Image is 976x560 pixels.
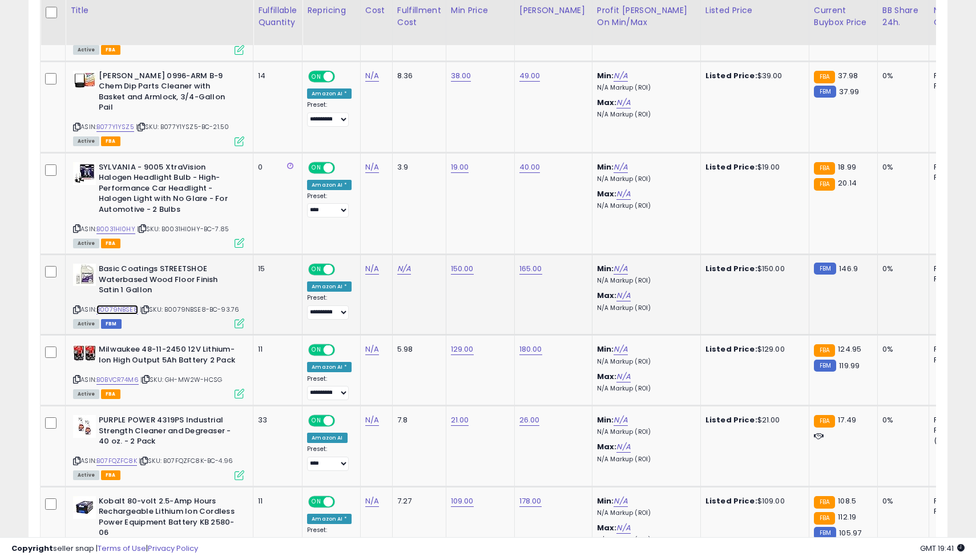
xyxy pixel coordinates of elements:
span: All listings currently available for purchase on Amazon [73,319,99,329]
b: Max: [597,441,617,452]
b: Min: [597,162,614,172]
small: FBA [814,71,835,83]
span: OFF [333,71,352,81]
p: N/A Markup (ROI) [597,456,692,464]
div: FBM: 3 [934,274,971,284]
div: Num of Comp. [934,5,975,29]
div: $39.00 [705,71,800,81]
a: N/A [365,344,379,355]
div: 8.36 [397,71,437,81]
div: Fulfillment Cost [397,5,441,29]
a: N/A [614,414,627,426]
a: 21.00 [451,414,469,426]
span: ON [309,163,324,172]
img: 41Xzi1okYQL._SL40_.jpg [73,162,96,185]
span: OFF [333,497,352,506]
a: N/A [616,290,630,301]
a: N/A [365,414,379,426]
small: FBA [814,496,835,509]
span: 108.5 [838,495,856,506]
div: 0% [882,264,920,274]
div: 5.98 [397,344,437,354]
a: N/A [365,162,379,173]
b: Max: [597,290,617,301]
div: FBA: 15 [934,162,971,172]
b: Listed Price: [705,70,757,81]
b: Min: [597,344,614,354]
span: FBA [101,470,120,480]
div: ( SFP: 1 ) [934,436,971,446]
img: 41W5ThxpLqL._SL40_.jpg [73,344,96,361]
span: All listings currently available for purchase on Amazon [73,239,99,248]
b: Max: [597,522,617,533]
b: SYLVANIA - 9005 XtraVision Halogen Headlight Bulb - High-Performance Car Headlight - Halogen Ligh... [99,162,237,218]
a: Terms of Use [98,543,146,554]
span: 37.99 [839,86,859,97]
p: N/A Markup (ROI) [597,428,692,436]
div: 0% [882,162,920,172]
p: N/A Markup (ROI) [597,358,692,366]
div: 14 [258,71,293,81]
div: 7.8 [397,415,437,425]
span: | SKU: GH-MW2W-HCSG [140,375,222,384]
span: 18.99 [838,162,856,172]
img: 51yfPT-c+-L._SL40_.jpg [73,264,96,286]
div: Amazon AI * [307,281,352,292]
a: 40.00 [519,162,541,173]
span: | SKU: B0079NBSE8-BC-93.76 [140,305,239,314]
a: N/A [365,263,379,275]
b: Min: [597,495,614,506]
div: Amazon AI [307,433,347,443]
div: 33 [258,415,293,425]
div: FBA: 0 [934,264,971,274]
div: Preset: [307,294,352,320]
a: N/A [614,263,627,275]
div: seller snap | | [11,543,198,554]
div: 15 [258,264,293,274]
b: Max: [597,371,617,382]
a: N/A [616,97,630,108]
a: 178.00 [519,495,542,507]
small: FBA [814,512,835,525]
a: N/A [614,344,627,355]
strong: Copyright [11,543,53,554]
a: 165.00 [519,263,542,275]
p: N/A Markup (ROI) [597,111,692,119]
span: ON [309,71,324,81]
span: OFF [333,163,352,172]
div: 0% [882,71,920,81]
div: FBM: 5 [934,81,971,91]
div: $129.00 [705,344,800,354]
b: PURPLE POWER 4319PS Industrial Strength Cleaner and Degreaser - 40 oz. - 2 Pack [99,415,237,450]
div: ASIN: [73,344,244,397]
small: FBA [814,415,835,428]
small: FBA [814,178,835,191]
b: Kobalt 80-volt 2.5-Amp Hours Rechargeable Lithium Ion Cordless Power Equipment Battery KB 2580-06 [99,496,237,541]
a: N/A [614,70,627,82]
a: 129.00 [451,344,474,355]
div: Min Price [451,5,510,17]
a: B0079NBSE8 [96,305,138,315]
div: ASIN: [73,264,244,327]
p: N/A Markup (ROI) [597,84,692,92]
span: FBA [101,136,120,146]
div: 3.9 [397,162,437,172]
div: Preset: [307,445,352,471]
span: OFF [333,345,352,355]
span: 124.95 [838,344,861,354]
a: 109.00 [451,495,474,507]
a: 19.00 [451,162,469,173]
a: 150.00 [451,263,474,275]
div: ASIN: [73,162,244,247]
a: N/A [614,495,627,507]
b: [PERSON_NAME] 0996-ARM B-9 Chem Dip Parts Cleaner with Basket and Armlock, 3/4-Gallon Pail [99,71,237,116]
div: FBA: 14 [934,496,971,506]
div: FBM: 4 [934,172,971,183]
span: 146.9 [839,263,858,274]
a: N/A [397,263,411,275]
span: FBA [101,389,120,399]
small: FBA [814,344,835,357]
img: 41P15+sTKFL._SL40_.jpg [73,496,96,519]
div: BB Share 24h. [882,5,924,29]
p: N/A Markup (ROI) [597,175,692,183]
